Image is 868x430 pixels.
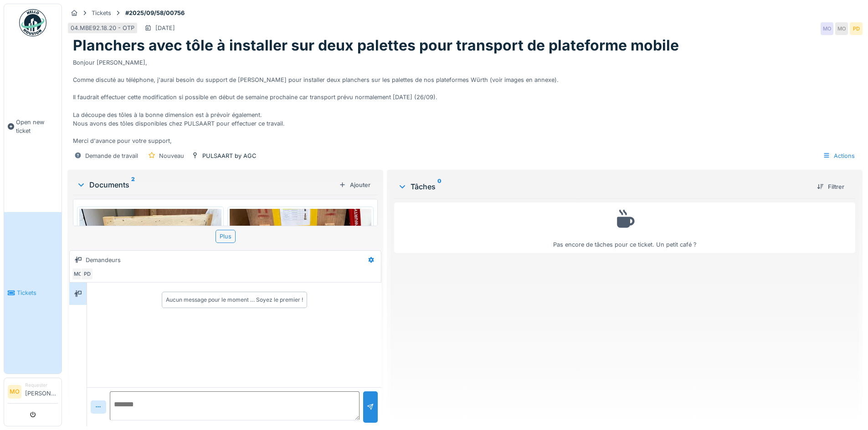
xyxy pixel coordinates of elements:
strong: #2025/09/58/00756 [122,9,188,17]
div: Documents [77,179,335,190]
a: MO Requester[PERSON_NAME] [8,382,58,404]
div: Demandeurs [86,256,121,264]
div: Actions [819,149,859,162]
div: Ajouter [335,179,374,191]
div: Plus [216,230,236,243]
div: MO [835,22,848,35]
sup: 0 [437,181,442,192]
li: MO [8,385,21,399]
div: MO [72,268,84,280]
div: MO [821,22,833,35]
div: Filtrer [813,181,848,193]
li: [PERSON_NAME] [25,382,58,401]
div: 04.MBE92.18.20 - OTP [71,24,134,32]
img: u4ejwmnyyq1pr8j9xtfuctibxtnd [230,209,372,398]
div: Demande de travail [85,152,138,160]
div: Nouveau [159,152,184,160]
a: Open new ticket [4,41,62,212]
div: Tâches [398,181,810,192]
div: PD [850,22,863,35]
div: Requester [25,382,58,389]
div: Tickets [92,9,111,17]
sup: 2 [131,179,135,190]
div: PD [81,268,93,280]
img: Badge_color-CXgf-gQk.svg [19,9,46,36]
span: Open new ticket [16,118,58,135]
span: Tickets [17,288,58,297]
a: Tickets [4,212,62,374]
div: PULSAART by AGC [202,152,256,160]
div: Aucun message pour le moment … Soyez le premier ! [166,296,303,304]
h1: Planchers avec tôle à installer sur deux palettes pour transport de plateforme mobile [73,37,679,54]
div: Pas encore de tâches pour ce ticket. Un petit café ? [400,207,849,249]
img: bsm2j6jdnv3l552jhwbasefpkwur [79,209,221,398]
div: Bonjour [PERSON_NAME], Comme discuté au téléphone, j'aurai besoin du support de [PERSON_NAME] pou... [73,55,857,146]
div: [DATE] [155,24,175,32]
